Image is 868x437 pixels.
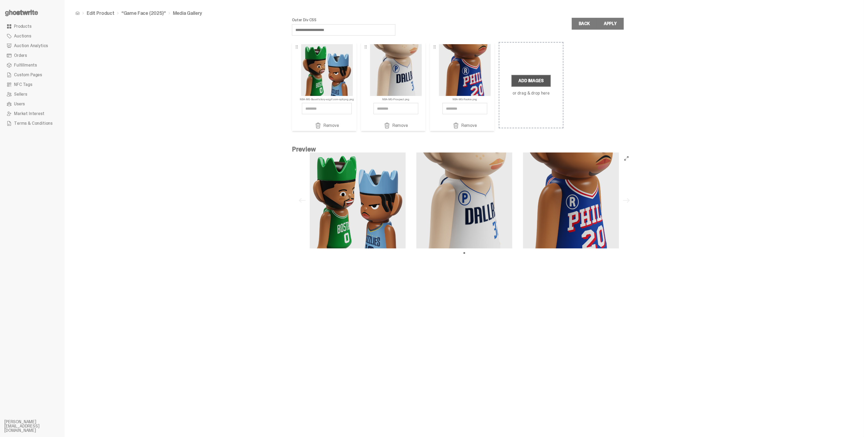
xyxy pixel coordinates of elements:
img: NBA-MG-BaseVictory-ezgif.com-optipng.png [310,152,406,248]
p: NBA-MG-Rookie.png [440,96,489,101]
a: Products [4,22,60,31]
button: Apply [597,18,624,30]
img: NBA-MG-Prospect.png [416,152,512,248]
span: Users [14,102,25,106]
a: Auctions [4,31,60,41]
span: Terms & Conditions [14,121,53,126]
a: Auction Analytics [4,41,60,51]
button: View full-screen [623,155,630,162]
a: Users [4,99,60,109]
img: NBA-MG-Rookie.png [523,152,619,248]
label: Add Images [511,75,550,87]
span: Orders [14,53,27,58]
p: NBA-MG-BaseVictory-ezgif.com-optipng.png [300,96,354,101]
a: Market Interest [4,109,60,119]
span: Products [14,24,32,29]
span: Custom Pages [14,73,42,77]
span: Auctions [14,34,31,38]
a: Remove [300,122,354,129]
label: or drag & drop here [513,91,550,95]
span: Sellers [14,92,27,96]
span: Market Interest [14,112,44,116]
span: NFC Tags [14,82,32,87]
div: Apply [604,22,617,26]
a: Sellers [4,89,60,99]
a: Orders [4,51,60,60]
h4: Preview [292,146,637,152]
a: Edit Product [87,11,114,16]
span: Fulfillments [14,63,37,67]
a: Back [572,18,597,30]
a: Remove [440,122,489,129]
a: Remove [371,122,420,129]
a: Custom Pages [4,70,60,80]
a: Fulfillments [4,60,60,70]
img: NBA-MG-BaseVictory-ezgif.com-optipng.png [301,44,353,96]
li: [PERSON_NAME][EMAIL_ADDRESS][DOMAIN_NAME] [4,420,69,433]
a: NFC Tags [4,80,60,89]
span: Auction Analytics [14,44,48,48]
button: View slide 1 [463,252,465,254]
a: “Game Face (2025)” [121,11,166,16]
img: NBA-MG-Rookie.png [439,44,491,96]
a: Terms & Conditions [4,119,60,128]
label: Outer Div CSS [292,18,395,22]
p: NBA-MG-Prospect.png [371,96,420,101]
img: NBA-MG-Prospect.png [370,44,422,96]
li: Media Gallery [166,11,202,16]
